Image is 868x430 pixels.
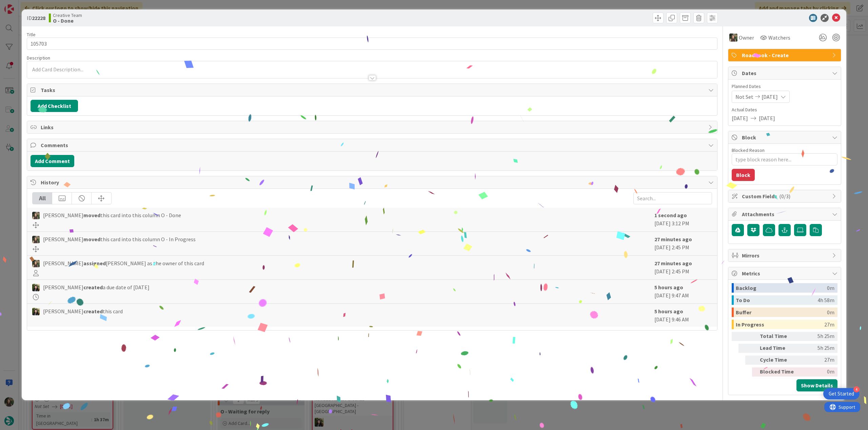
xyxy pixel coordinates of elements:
[32,212,40,219] img: IG
[732,114,748,122] span: [DATE]
[654,308,683,315] b: 5 hours ago
[735,93,753,101] span: Not Set
[760,332,797,341] div: Total Time
[736,308,827,317] div: Buffer
[27,55,50,61] span: Description
[742,251,829,259] span: Mirrors
[43,211,181,219] span: [PERSON_NAME] this card into this column O - Done
[732,106,837,113] span: Actual Dates
[32,260,40,267] img: IG
[32,284,40,291] img: BC
[41,141,705,149] span: Comments
[53,18,82,23] b: O - Done
[43,259,204,267] span: [PERSON_NAME] [PERSON_NAME] as the owner of this card
[768,33,790,42] span: Watchers
[43,235,196,243] span: [PERSON_NAME] this card into this column O - In Progress
[739,33,754,42] span: Owner
[41,123,705,131] span: Links
[800,367,834,377] div: 0m
[654,211,712,228] div: [DATE] 3:12 PM
[800,344,834,353] div: 5h 25m
[41,86,705,94] span: Tasks
[732,169,755,181] button: Block
[742,192,829,200] span: Custom Fields
[43,283,150,291] span: [PERSON_NAME] a due date of [DATE]
[779,193,790,200] span: ( 0/3 )
[27,14,45,22] span: ID
[817,295,834,305] div: 4h 58m
[796,379,837,391] button: Show Details
[742,269,829,277] span: Metrics
[736,283,827,293] div: Backlog
[729,33,737,42] img: IG
[14,1,31,9] span: Support
[827,308,834,317] div: 0m
[27,38,717,50] input: type card name here...
[742,133,829,141] span: Block
[654,236,692,243] b: 27 minutes ago
[83,284,103,291] b: created
[800,356,834,365] div: 27m
[853,386,860,392] div: 4
[31,155,74,167] button: Add Comment
[759,114,775,122] span: [DATE]
[736,320,824,329] div: In Progress
[32,236,40,243] img: IG
[742,210,829,218] span: Attachments
[32,308,40,315] img: BC
[654,259,712,276] div: [DATE] 2:45 PM
[654,307,712,323] div: [DATE] 9:46 AM
[83,212,100,219] b: moved
[32,15,45,21] b: 22228
[654,260,692,267] b: 27 minutes ago
[654,212,687,219] b: 1 second ago
[829,390,854,397] div: Get Started
[824,320,834,329] div: 27m
[53,13,82,18] span: Creative Team
[827,283,834,293] div: 0m
[732,147,765,153] label: Blocked Reason
[736,295,817,305] div: To Do
[633,192,712,204] input: Search...
[83,236,100,243] b: moved
[83,308,103,315] b: created
[732,83,837,90] span: Planned Dates
[760,344,797,353] div: Lead Time
[742,51,829,59] span: Roadbook - Create
[742,69,829,77] span: Dates
[41,178,705,186] span: History
[654,235,712,252] div: [DATE] 2:45 PM
[800,332,834,341] div: 5h 25m
[31,100,78,112] button: Add Checklist
[654,284,683,291] b: 5 hours ago
[654,283,712,300] div: [DATE] 9:47 AM
[33,193,52,204] div: All
[762,93,778,101] span: [DATE]
[83,260,106,267] b: assigned
[823,388,860,400] div: Open Get Started checklist, remaining modules: 4
[27,31,36,38] label: Title
[760,356,797,365] div: Cycle Time
[760,367,797,377] div: Blocked Time
[43,307,123,315] span: [PERSON_NAME] this card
